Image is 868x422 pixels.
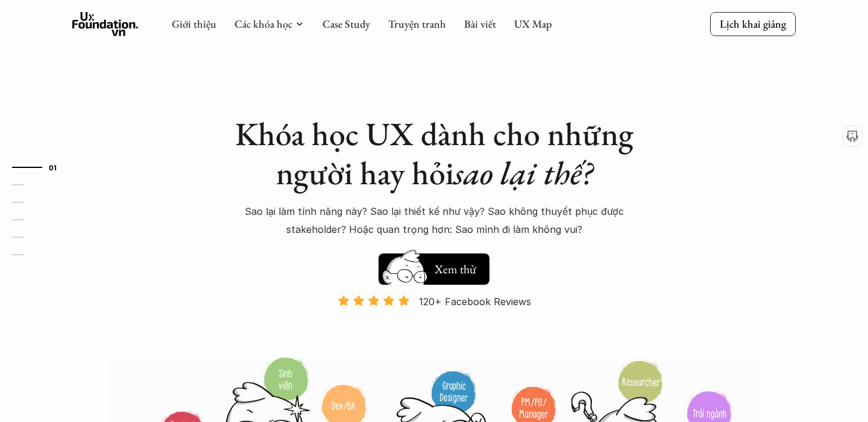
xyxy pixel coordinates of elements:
strong: 01 [49,163,57,172]
a: 120+ Facebook Reviews [327,294,541,355]
a: Xem thử [379,247,489,285]
p: 120+ Facebook Reviews [419,293,531,311]
h5: Xem thử [433,261,477,278]
a: Truyện tranh [388,17,446,31]
em: sao lại thế? [454,152,593,194]
a: 01 [12,160,69,175]
p: Sao lại làm tính năng này? Sao lại thiết kế như vậy? Sao không thuyết phục được stakeholder? Hoặc... [223,202,645,239]
a: Giới thiệu [172,17,216,31]
a: Case Study [322,17,370,31]
a: Lịch khai giảng [710,12,796,36]
a: UX Map [514,17,552,31]
a: Các khóa học [234,17,292,31]
a: Bài viết [464,17,496,31]
p: Lịch khai giảng [720,17,786,31]
h1: Khóa học UX dành cho những người hay hỏi [223,114,645,193]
